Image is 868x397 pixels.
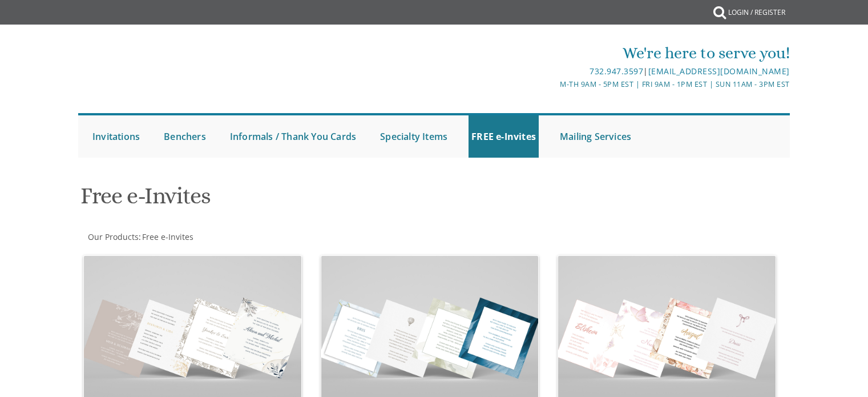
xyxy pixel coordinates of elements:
a: FREE e-Invites [469,115,539,158]
div: : [78,231,434,243]
a: [EMAIL_ADDRESS][DOMAIN_NAME] [648,66,790,77]
a: Specialty Items [377,115,450,158]
h1: Free e-Invites [80,183,546,217]
a: Free e-Invites [141,231,193,242]
div: | [316,65,790,78]
a: Our Products [87,231,139,242]
div: We're here to serve you! [316,42,790,65]
div: M-Th 9am - 5pm EST | Fri 9am - 1pm EST | Sun 11am - 3pm EST [316,78,790,90]
a: Informals / Thank You Cards [227,115,359,158]
a: Benchers [161,115,209,158]
a: 732.947.3597 [590,66,643,77]
span: Free e-Invites [142,231,193,242]
a: Mailing Services [557,115,634,158]
a: Invitations [90,115,143,158]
